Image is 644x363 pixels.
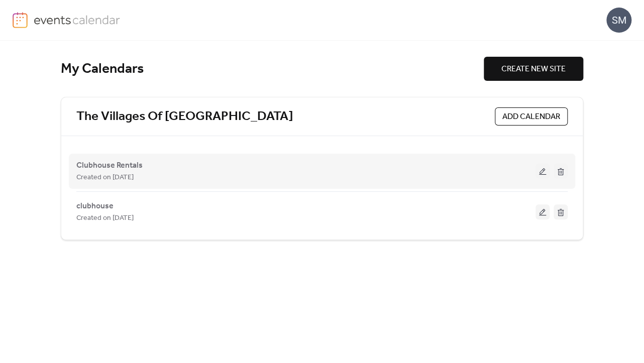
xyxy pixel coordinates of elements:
[502,111,560,123] span: ADD CALENDAR
[76,172,134,184] span: Created on [DATE]
[61,60,484,78] div: My Calendars
[606,8,631,33] div: SM
[34,12,121,27] img: logo-type
[76,203,114,209] a: clubhouse
[484,57,583,81] button: CREATE NEW SITE
[13,12,28,28] img: logo
[76,163,143,168] a: Clubhouse Rentals
[76,212,134,224] span: Created on [DATE]
[76,108,293,125] a: The Villages Of [GEOGRAPHIC_DATA]
[501,63,566,75] span: CREATE NEW SITE
[76,160,143,172] span: Clubhouse Rentals
[76,200,114,212] span: clubhouse
[495,107,568,126] button: ADD CALENDAR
